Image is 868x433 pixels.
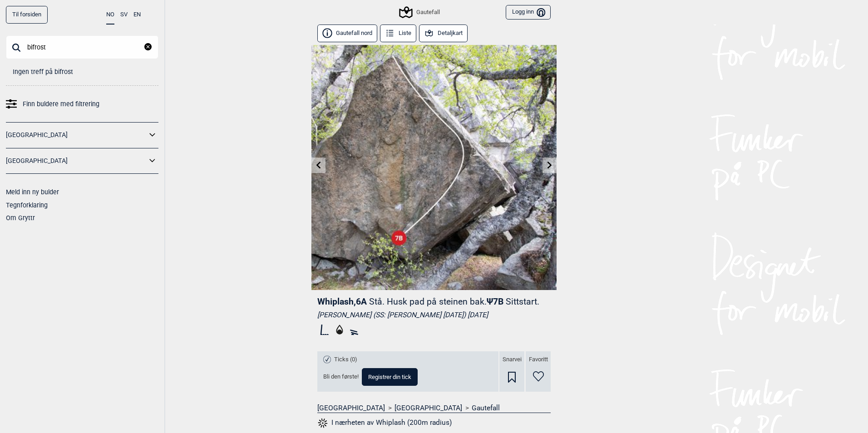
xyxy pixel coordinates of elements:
[323,373,359,381] span: Bli den første!
[529,356,548,364] span: Favoritt
[499,351,524,392] div: Snarvei
[395,403,462,413] a: [GEOGRAPHIC_DATA]
[311,45,557,290] img: Whiplash SS 230528
[106,6,114,25] button: NO
[6,214,35,221] a: Om Gryttr
[380,25,416,42] button: Liste
[6,98,158,111] a: Finn buldere med filtrering
[6,35,158,59] input: Søk på buldernavn, sted eller samling
[13,68,73,75] span: Ingen treff på bifrost
[317,310,551,320] div: [PERSON_NAME] (SS: [PERSON_NAME] [DATE]) [DATE]
[6,188,59,196] a: Meld inn ny bulder
[334,356,357,364] span: Ticks (0)
[6,128,147,142] a: [GEOGRAPHIC_DATA]
[6,202,48,209] a: Tegnforklaring
[317,25,377,42] button: Gautefall nord
[317,417,452,429] button: I nærheten av Whiplash (200m radius)
[506,5,551,20] button: Logg inn
[368,374,411,380] span: Registrer din tick
[6,154,147,167] a: [GEOGRAPHIC_DATA]
[133,6,141,24] button: EN
[419,25,468,42] button: Detaljkart
[317,403,551,413] nav: > >
[369,296,487,307] p: Stå. Husk pad på steinen bak.
[23,98,99,111] span: Finn buldere med filtrering
[362,368,418,386] button: Registrer din tick
[400,7,439,18] div: Gautefall
[120,6,128,24] button: SV
[487,296,539,307] span: Ψ 7B
[472,403,500,413] a: Gautefall
[317,403,385,413] a: [GEOGRAPHIC_DATA]
[317,296,367,307] span: Whiplash , 6A
[506,296,539,307] p: Sittstart.
[6,6,48,24] a: Til forsiden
